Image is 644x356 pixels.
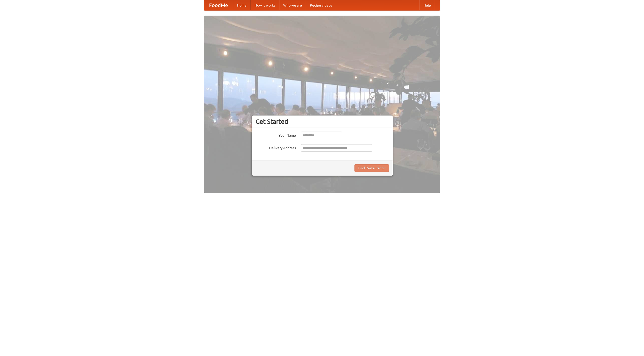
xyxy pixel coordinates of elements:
a: How it works [251,0,279,10]
a: Help [419,0,435,10]
button: Find Restaurants! [354,164,389,172]
a: FoodMe [204,0,233,10]
h3: Get Started [256,118,389,125]
a: Who we are [279,0,306,10]
a: Home [233,0,251,10]
a: Recipe videos [306,0,336,10]
label: Delivery Address [256,144,296,150]
label: Your Name [256,132,296,138]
